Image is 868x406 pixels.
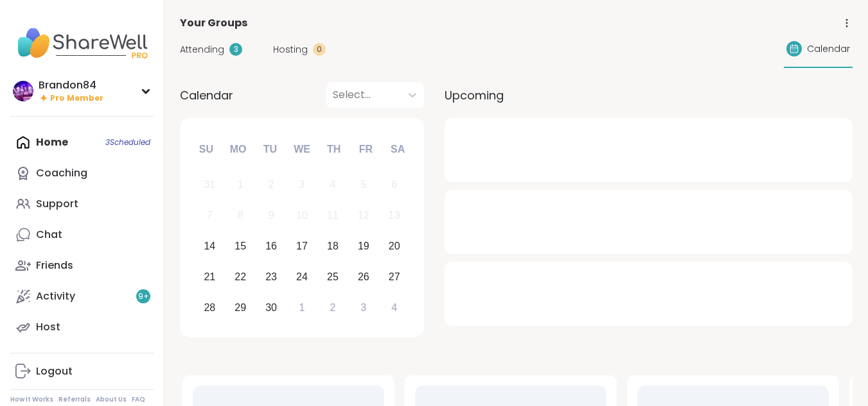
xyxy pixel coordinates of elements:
div: 1 [238,176,244,193]
img: Brandon84 [13,81,33,101]
div: Mo [224,135,252,164]
div: 2 [330,299,335,316]
div: 29 [235,299,246,316]
span: Hosting [273,43,308,56]
div: Fr [351,135,380,164]
div: Host [36,320,60,334]
div: Th [320,135,348,164]
div: Not available Wednesday, September 3rd, 2025 [288,171,316,199]
div: 31 [204,176,215,193]
div: Choose Monday, September 22nd, 2025 [227,263,254,291]
div: Choose Friday, September 19th, 2025 [350,233,377,260]
a: Host [10,312,154,343]
div: Coaching [36,166,87,180]
a: Chat [10,219,154,250]
div: Sa [384,135,412,164]
a: Activity9+ [10,281,154,312]
div: Not available Thursday, September 4th, 2025 [319,171,347,199]
span: Calendar [807,42,850,56]
div: 7 [207,207,213,224]
div: Support [36,197,78,211]
div: Choose Thursday, October 2nd, 2025 [319,294,347,321]
div: Choose Thursday, September 18th, 2025 [319,233,347,260]
span: Upcoming [445,87,504,104]
a: Friends [10,250,154,281]
a: How It Works [10,395,53,404]
div: Not available Sunday, August 31st, 2025 [196,171,224,199]
div: Not available Wednesday, September 10th, 2025 [288,202,316,230]
div: Not available Monday, September 8th, 2025 [227,202,254,230]
div: 8 [238,207,244,224]
div: 30 [265,299,277,316]
div: Choose Friday, October 3rd, 2025 [350,294,377,321]
div: Brandon84 [39,78,103,92]
div: Activity [36,289,75,303]
div: Choose Wednesday, September 24th, 2025 [288,263,316,291]
div: 19 [358,237,369,255]
div: 14 [204,237,215,255]
div: 2 [269,176,274,193]
div: Choose Friday, September 26th, 2025 [350,263,377,291]
div: 4 [330,176,335,193]
div: 4 [391,299,397,316]
div: 23 [265,268,277,285]
div: Not available Sunday, September 7th, 2025 [196,202,224,230]
a: Logout [10,356,154,387]
div: 16 [265,237,277,255]
div: 20 [389,237,400,255]
div: Choose Monday, September 15th, 2025 [227,233,254,260]
div: Choose Sunday, September 14th, 2025 [196,233,224,260]
div: Choose Saturday, September 27th, 2025 [380,263,408,291]
div: 21 [204,268,215,285]
div: Tu [256,135,284,164]
a: FAQ [132,395,145,404]
div: Choose Saturday, October 4th, 2025 [380,294,408,321]
div: Chat [36,228,62,242]
div: 10 [296,207,308,224]
div: 22 [235,268,246,285]
div: 6 [391,176,397,193]
div: Not available Friday, September 12th, 2025 [350,202,377,230]
div: Choose Saturday, September 20th, 2025 [380,233,408,260]
a: Referrals [58,395,91,404]
div: Not available Tuesday, September 9th, 2025 [258,202,285,230]
div: Choose Monday, September 29th, 2025 [227,294,254,321]
a: Support [10,189,154,219]
div: Not available Tuesday, September 2nd, 2025 [258,171,285,199]
div: 1 [299,299,305,316]
div: month 2025-09 [194,169,409,323]
span: 9 + [138,291,149,302]
a: Coaching [10,158,154,189]
span: Your Groups [180,15,247,31]
div: 13 [389,207,400,224]
div: Not available Thursday, September 11th, 2025 [319,202,347,230]
div: 24 [296,268,308,285]
div: 25 [327,268,339,285]
div: Choose Wednesday, October 1st, 2025 [288,294,316,321]
div: 5 [360,176,366,193]
div: 11 [327,207,339,224]
div: Not available Friday, September 5th, 2025 [350,171,377,199]
div: 3 [229,43,242,56]
div: Not available Saturday, September 13th, 2025 [380,202,408,230]
div: 3 [299,176,305,193]
div: Choose Tuesday, September 23rd, 2025 [258,263,285,291]
div: Logout [36,364,73,378]
div: Choose Thursday, September 25th, 2025 [319,263,347,291]
span: Calendar [180,87,233,104]
div: 9 [269,207,274,224]
div: 17 [296,237,308,255]
span: Pro Member [50,93,103,104]
div: 27 [389,268,400,285]
div: 15 [235,237,246,255]
div: 0 [313,43,326,56]
div: 18 [327,237,339,255]
img: ShareWell Nav Logo [10,21,154,65]
div: Choose Sunday, September 28th, 2025 [196,294,224,321]
div: Choose Tuesday, September 30th, 2025 [258,294,285,321]
span: Attending [180,43,224,56]
div: 3 [360,299,366,316]
div: Friends [36,258,73,273]
div: 26 [358,268,369,285]
a: About Us [96,395,127,404]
